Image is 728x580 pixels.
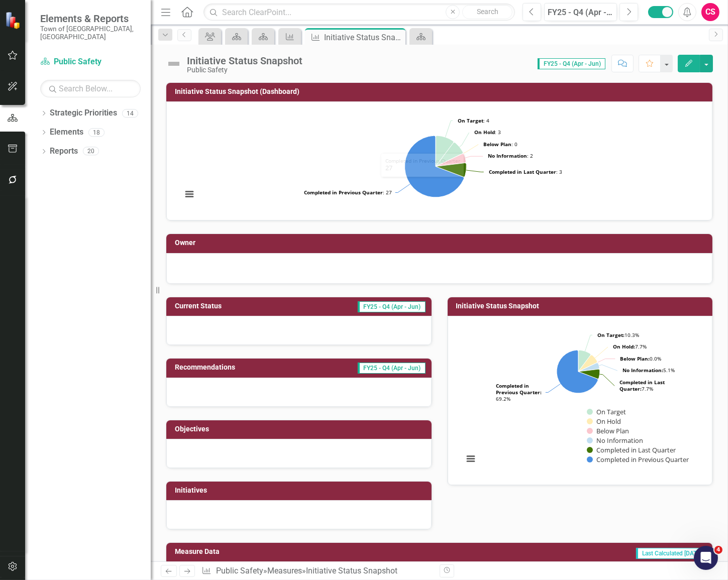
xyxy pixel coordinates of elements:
[83,147,99,156] div: 20
[619,379,665,392] tspan: Completed in Last Quarter:
[694,546,718,570] iframe: Intercom live chat
[538,58,605,69] span: FY25 - Q4 (Apr - Jun)
[557,350,598,393] path: Completed in Previous Quarter, 27.
[496,382,542,402] text: 69.2%
[175,425,427,433] h3: Objectives
[489,168,562,175] text: : 3
[619,379,665,392] text: 7.7%
[622,367,663,374] tspan: No Information:
[304,189,383,196] tspan: Completed in Previous Quarter
[462,5,512,19] button: Search
[483,141,511,148] tspan: Below Plan
[620,355,650,362] tspan: Below Plan:
[474,129,495,136] tspan: On Hold
[175,487,427,494] h3: Initiatives
[166,56,182,72] img: Not Defined
[201,565,432,577] div: » »
[488,152,527,159] tspan: No Information
[203,4,515,21] input: Search ClearPoint...
[216,566,263,575] a: Public Safety
[613,343,635,350] tspan: On Hold:
[587,426,629,435] button: Show Below Plan
[548,7,613,19] div: FY25 - Q4 (Apr - Jun)
[5,12,23,29] img: ClearPoint Strategy
[597,331,639,338] text: 10.3%
[489,168,556,175] tspan: Completed in Last Quarter
[496,382,542,396] tspan: Completed in Previous Quarter:
[187,55,302,66] div: Initiative Status Snapshot
[187,66,302,74] div: Public Safety
[578,355,597,372] path: On Hold, 3.
[177,109,694,210] svg: Interactive chart
[622,367,675,374] text: 5.1%
[544,3,617,21] button: FY25 - Q4 (Apr - Jun)
[578,369,600,379] path: Completed in Last Quarter, 3.
[358,301,426,312] span: FY25 - Q4 (Apr - Jun)
[436,154,466,167] path: No Information, 2.
[597,331,625,338] tspan: On Target:
[40,56,141,68] a: Public Safety
[458,324,698,475] svg: Interactive chart
[175,548,380,555] h3: Measure Data
[458,324,702,475] div: Chart. Highcharts interactive chart.
[436,143,463,167] path: On Hold, 3.
[175,239,707,247] h3: Owner
[40,25,141,41] small: Town of [GEOGRAPHIC_DATA], [GEOGRAPHIC_DATA]
[40,13,141,25] span: Elements & Reports
[587,436,643,444] button: Show No Information
[175,302,276,310] h3: Current Status
[324,31,403,44] div: Initiative Status Snapshot
[177,109,702,210] div: Chart. Highcharts interactive chart.
[436,163,467,177] path: Completed in Last Quarter, 3.
[182,187,196,201] button: View chart menu, Chart
[175,88,707,95] h3: Initiative Status Snapshot (Dashboard)
[50,107,117,119] a: Strategic Priorities
[488,152,533,159] text: : 2
[304,189,392,196] text: : 27
[578,363,599,372] path: No Information, 2.
[456,302,708,310] h3: Initiative Status Snapshot
[587,445,676,454] button: Show Completed in Last Quarter
[458,117,484,124] tspan: On Target
[587,417,621,425] button: Show On Hold
[464,451,478,466] button: View chart menu, Chart
[40,80,141,97] input: Search Below...
[88,128,105,137] div: 18
[587,407,626,416] button: Show On Target
[587,455,689,463] button: Show Completed in Previous Quarter
[701,3,719,21] button: CS
[122,109,138,118] div: 14
[483,141,517,148] text: : 0
[714,546,722,554] span: 4
[477,8,498,16] span: Search
[613,343,647,350] text: 7.7%
[50,146,78,157] a: Reports
[436,136,454,166] path: On Target, 4.
[636,548,706,559] span: Last Calculated [DATE]
[267,566,302,575] a: Measures
[306,566,397,575] div: Initiative Status Snapshot
[405,136,464,197] path: Completed in Previous Quarter, 27.
[620,355,661,362] text: 0.0%
[175,364,292,371] h3: Recommendations
[458,117,489,124] text: : 4
[358,363,426,374] span: FY25 - Q4 (Apr - Jun)
[50,127,83,138] a: Elements
[578,350,590,372] path: On Target, 4.
[474,129,501,136] text: : 3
